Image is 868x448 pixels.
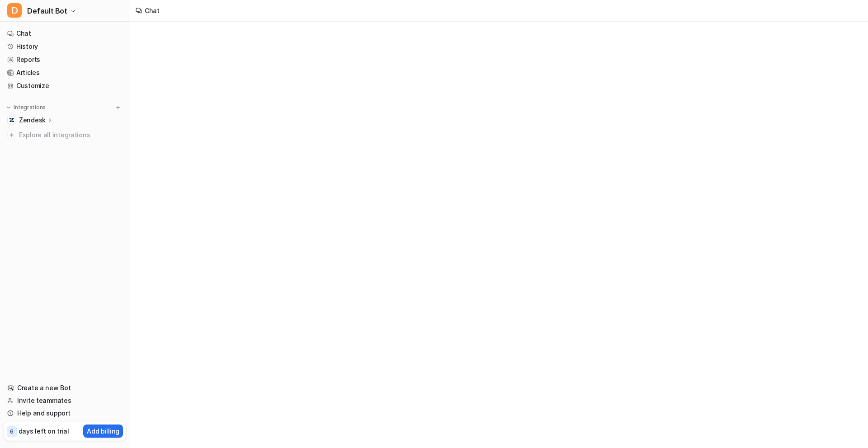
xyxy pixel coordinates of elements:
img: Zendesk [9,117,14,123]
a: History [4,40,126,53]
button: Add billing [83,425,123,438]
a: Customize [4,79,126,92]
p: Zendesk [19,116,46,125]
p: Add billing [87,426,119,436]
img: explore all integrations [7,131,16,140]
a: Articles [4,66,126,79]
a: Create a new Bot [4,382,126,394]
p: 6 [10,428,14,436]
a: Explore all integrations [4,129,126,141]
a: Help and support [4,407,126,420]
a: Invite teammates [4,394,126,407]
img: expand menu [5,104,12,111]
div: Chat [145,6,160,15]
a: Chat [4,27,126,40]
span: D [7,3,22,18]
button: Integrations [4,103,48,112]
p: days left on trial [19,426,69,436]
span: Explore all integrations [19,128,123,142]
p: Integrations [14,104,46,111]
a: Reports [4,53,126,66]
img: menu_add.svg [115,104,121,111]
span: Default Bot [27,5,67,17]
